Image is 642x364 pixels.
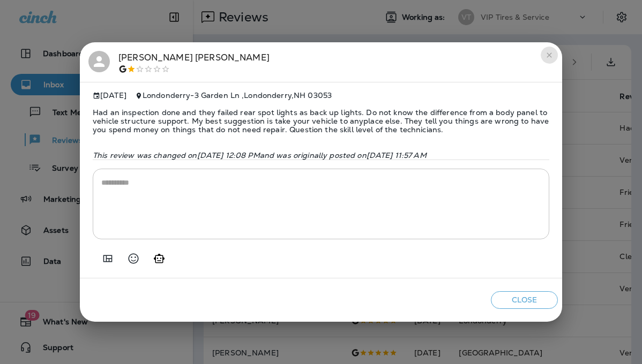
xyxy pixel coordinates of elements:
[97,248,118,269] button: Add in a premade template
[143,90,332,100] span: Londonderry - 3 Garden Ln , Londonderry , NH 03053
[123,248,144,269] button: Select an emoji
[541,47,558,64] button: close
[93,151,549,160] p: This review was changed on [DATE] 12:08 PM
[118,51,270,73] div: [PERSON_NAME] [PERSON_NAME]
[93,100,549,142] span: Had an inspection done and they failed rear spot lights as back up lights. Do not know the differ...
[148,248,170,269] button: Generate AI response
[93,91,126,100] span: [DATE]
[491,291,558,309] button: Close
[260,150,427,160] span: and was originally posted on [DATE] 11:57 AM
